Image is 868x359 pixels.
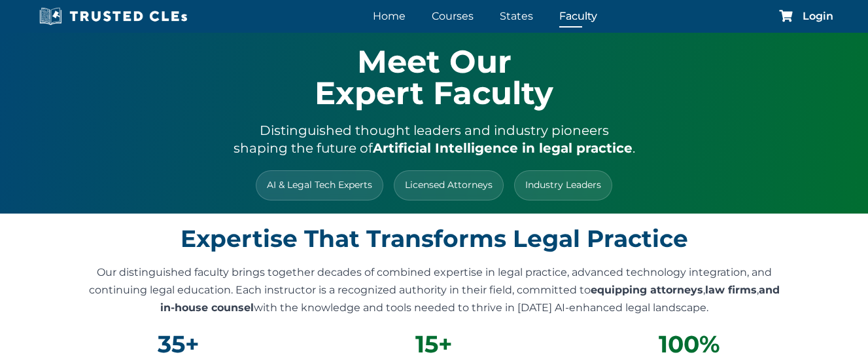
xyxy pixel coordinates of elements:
strong: law firms [705,284,757,296]
h2: Meet Our Expert Faculty [61,46,807,109]
a: Home [370,7,409,26]
div: 15+ [317,332,551,356]
span: Industry Leaders [514,170,612,200]
img: Trusted CLEs [35,7,192,26]
a: Faculty [556,7,600,26]
a: States [496,7,536,26]
div: 100% [572,332,807,356]
p: Our distinguished faculty brings together decades of combined expertise in legal practice, advanc... [81,263,788,317]
span: Licensed Attorneys [394,170,504,200]
a: Courses [428,7,477,26]
div: 35+ [61,332,296,356]
strong: equipping attorneys [591,284,703,296]
strong: Artificial Intelligence in legal practice [373,140,633,156]
span: AI & Legal Tech Experts [256,170,383,200]
p: Distinguished thought leaders and industry pioneers shaping the future of . [61,122,807,157]
h3: Expertise That Transforms Legal Practice [61,227,807,250]
a: Login [803,11,833,22]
